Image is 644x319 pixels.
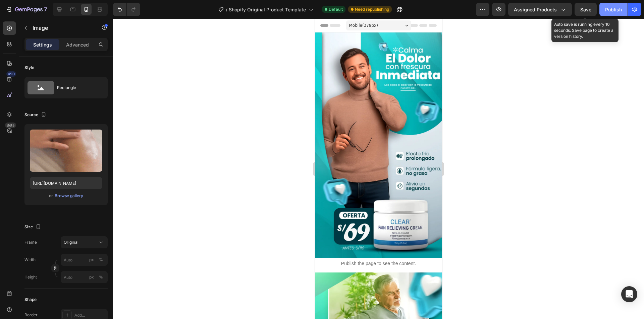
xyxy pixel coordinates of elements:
span: Original [64,239,78,245]
span: Save [580,7,591,12]
span: Default [329,6,343,12]
button: Publish [599,3,628,16]
div: Beta [5,123,16,128]
div: Publish [605,6,622,13]
div: 450 [6,71,16,77]
div: Style [24,65,34,71]
input: px% [61,271,108,283]
button: 7 [3,3,50,16]
div: Source [24,110,48,119]
label: Width [24,257,36,263]
div: Add... [74,312,106,318]
div: Shape [24,297,37,303]
p: 7 [44,5,47,13]
button: px [97,256,105,264]
img: preview-image [30,130,102,172]
span: or [49,192,53,200]
p: Image [33,24,90,32]
div: % [99,257,103,263]
div: Undo/Redo [113,3,140,16]
input: px% [61,254,108,266]
span: Need republishing [355,6,389,12]
div: px [89,274,94,280]
input: https://example.com/image.jpg [30,177,102,189]
div: Size [24,223,42,232]
div: % [99,274,103,280]
label: Height [24,274,37,280]
label: Frame [24,239,37,245]
button: px [97,273,105,281]
div: px [89,257,94,263]
span: Assigned Products [514,6,557,13]
span: / [226,6,227,13]
button: % [88,273,96,281]
div: Browse gallery [55,193,83,199]
button: Browse gallery [54,192,84,199]
div: Open Intercom Messenger [621,286,637,302]
button: % [88,256,96,264]
button: Save [575,3,597,16]
p: Settings [33,41,52,48]
div: Border [24,312,38,318]
iframe: Design area [315,19,442,319]
button: Assigned Products [508,3,572,16]
p: Advanced [66,41,89,48]
div: Rectangle [57,80,98,95]
button: Original [61,236,108,248]
span: Shopify Original Product Template [229,6,306,13]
